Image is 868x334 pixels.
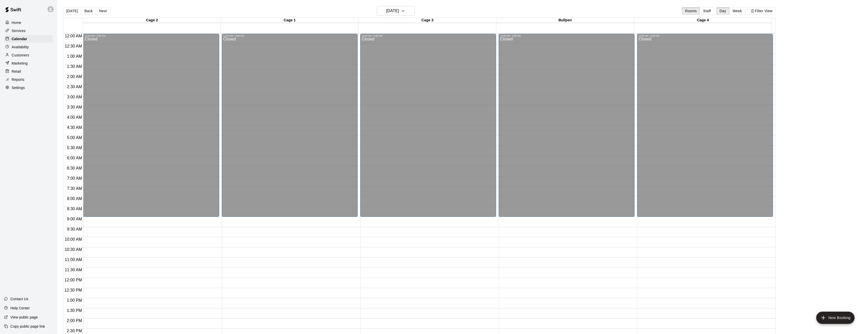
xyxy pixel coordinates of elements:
div: Bullpen [496,18,634,23]
span: 9:30 AM [66,227,83,231]
button: Staff [700,7,714,15]
button: Filter View [747,7,776,15]
a: Calendar [4,35,53,43]
button: [DATE] [377,6,415,16]
div: 12:00 AM – 9:00 AM: Closed [637,34,773,217]
a: Availability [4,43,53,51]
div: Closed [500,37,633,219]
span: 11:00 AM [64,257,83,262]
button: Back [81,7,96,15]
p: Calendar [12,36,27,41]
div: 12:00 AM – 9:00 AM: Closed [222,34,358,217]
div: Closed [362,37,495,219]
button: [DATE] [63,7,81,15]
span: 6:30 AM [66,166,83,170]
div: Cage 2 [83,18,221,23]
span: 5:30 AM [66,146,83,150]
div: Closed [85,37,217,219]
p: Settings [12,85,25,90]
div: Cage 1 [221,18,358,23]
button: Week [729,7,745,15]
a: Home [4,19,53,26]
div: 12:00 AM – 9:00 AM: Closed [499,34,635,217]
p: Reports [12,77,24,82]
span: 1:00 AM [66,54,83,58]
span: 7:30 AM [66,186,83,191]
a: Customers [4,51,53,59]
span: 11:30 AM [64,268,83,272]
p: View public page [10,315,38,320]
span: 5:00 AM [66,135,83,140]
p: Contact Us [10,296,28,301]
span: 1:30 AM [66,64,83,69]
div: 12:00 AM – 9:00 AM [362,35,495,37]
span: 2:30 AM [66,85,83,89]
p: Customers [12,53,29,58]
span: 3:30 AM [66,105,83,109]
div: 12:00 AM – 9:00 AM [500,35,633,37]
h6: [DATE] [386,7,399,14]
span: 1:00 PM [66,298,83,302]
span: 12:00 AM [64,34,83,38]
div: Cage 4 [634,18,772,23]
span: 7:00 AM [66,176,83,180]
div: 12:00 AM – 9:00 AM [639,35,771,37]
p: Availability [12,44,29,50]
span: 12:30 PM [63,288,83,292]
span: 9:00 AM [66,217,83,221]
button: Day [716,7,730,15]
span: 2:00 AM [66,74,83,79]
span: 10:00 AM [64,237,83,241]
button: Next [96,7,110,15]
div: Closed [639,37,771,219]
span: 1:30 PM [66,308,83,313]
div: 12:00 AM – 9:00 AM: Closed [360,34,496,217]
div: 12:00 AM – 9:00 AM: Closed [83,34,219,217]
button: Rooms [682,7,700,15]
div: Closed [223,37,356,219]
p: Home [12,20,21,25]
span: 2:00 PM [66,318,83,323]
a: Reports [4,76,53,83]
div: 12:00 AM – 9:00 AM [223,35,356,37]
div: 12:00 AM – 9:00 AM [85,35,217,37]
span: 12:30 AM [64,44,83,48]
span: 12:00 PM [63,278,83,282]
p: Help Center [10,306,30,311]
a: Retail [4,68,53,75]
span: 2:30 PM [66,329,83,333]
span: 4:30 AM [66,125,83,130]
a: Marketing [4,59,53,67]
span: 4:00 AM [66,115,83,119]
p: Marketing [12,61,28,66]
span: 3:00 AM [66,95,83,99]
span: 8:30 AM [66,207,83,211]
p: Services [12,28,26,33]
span: 6:00 AM [66,156,83,160]
span: 8:00 AM [66,196,83,201]
a: Services [4,27,53,35]
span: 10:30 AM [64,247,83,252]
div: Cage 3 [358,18,496,23]
p: Retail [12,69,21,74]
p: Copy public page link [10,324,45,329]
a: Settings [4,84,53,92]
